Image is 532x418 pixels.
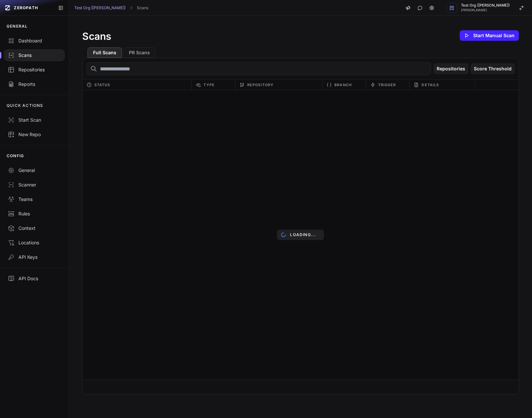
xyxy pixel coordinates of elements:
span: [PERSON_NAME] [461,9,510,12]
span: Branch [334,81,352,89]
div: Rules [8,210,61,217]
h1: Scans [82,30,111,42]
span: Status [94,81,110,89]
div: General [8,167,61,174]
div: New Repo [8,131,61,138]
div: API Keys [8,254,61,260]
p: QUICK ACTIONS [7,103,43,108]
svg: chevron right, [129,6,133,10]
div: Start Scan [8,117,61,123]
div: Scans [8,52,61,59]
a: Scans [137,5,148,11]
span: Test Org ([PERSON_NAME]) [461,4,510,7]
span: Repository [247,81,274,89]
div: Context [8,225,61,232]
div: Reports [8,81,61,87]
span: Details [422,81,439,89]
button: Score Threshold [471,63,515,74]
button: PR Scans [123,47,156,58]
p: CONFIG [7,153,24,159]
span: Type [204,81,214,89]
div: Repositories [8,66,61,73]
p: Loading... [290,232,316,237]
a: Test Org ([PERSON_NAME]) [74,5,126,11]
a: ZEROPATH [3,3,53,13]
p: GENERAL [7,24,28,29]
nav: breadcrumb [74,5,148,11]
div: Dashboard [8,37,61,44]
div: API Docs [8,275,61,282]
button: Repositories [434,63,468,74]
div: Scanner [8,182,61,188]
button: Start Manual Scan [460,30,519,41]
span: ZEROPATH [14,5,38,11]
div: Locations [8,239,61,246]
button: Full Scans [87,47,122,58]
span: Trigger [378,81,396,89]
div: Teams [8,196,61,203]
